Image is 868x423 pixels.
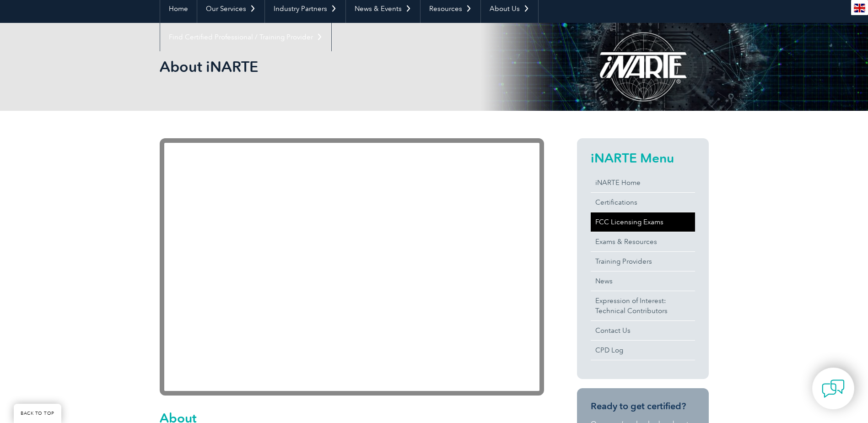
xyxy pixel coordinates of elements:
a: BACK TO TOP [14,404,61,423]
a: Expression of Interest:Technical Contributors [591,291,695,320]
a: Certifications [591,193,695,212]
a: Training Providers [591,252,695,271]
a: FCC Licensing Exams [591,212,695,232]
h2: About iNARTE [160,60,544,74]
h3: Ready to get certified? [591,401,695,412]
h2: iNARTE Menu [591,151,695,165]
a: CPD Log [591,341,695,360]
img: en [854,4,865,12]
iframe: YouTube video player [160,138,544,396]
img: contact-chat.png [822,377,845,400]
a: News [591,271,695,291]
a: iNARTE Home [591,173,695,192]
a: Find Certified Professional / Training Provider [160,23,331,51]
a: Contact Us [591,321,695,340]
a: Exams & Resources [591,232,695,251]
